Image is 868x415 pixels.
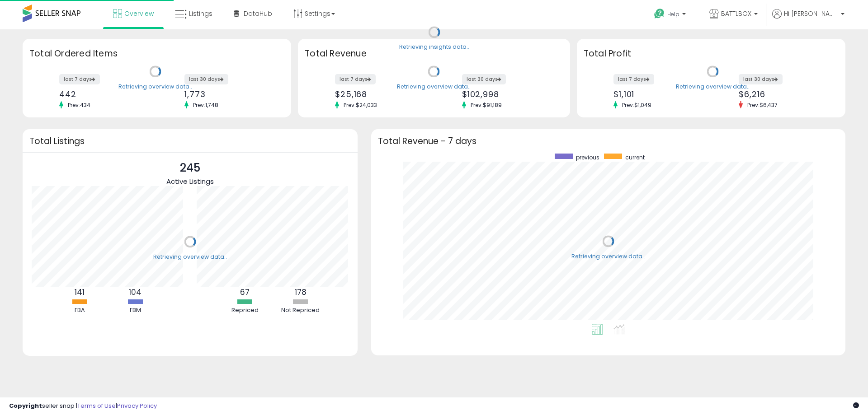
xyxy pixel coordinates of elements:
[784,9,838,18] span: Hi [PERSON_NAME]
[721,9,751,18] span: BATTLBOX
[124,9,154,18] span: Overview
[118,83,192,91] div: Retrieving overview data..
[77,401,116,410] a: Terms of Use
[244,9,272,18] span: DataHub
[676,83,750,91] div: Retrieving overview data..
[9,402,157,410] div: seller snap | |
[667,10,679,18] span: Help
[117,401,157,410] a: Privacy Policy
[654,8,665,19] i: Get Help
[9,401,42,410] strong: Copyright
[772,9,844,29] a: Hi [PERSON_NAME]
[397,83,471,91] div: Retrieving overview data..
[571,252,645,261] div: Retrieving overview data..
[647,1,695,29] a: Help
[189,9,212,18] span: Listings
[153,253,227,261] div: Retrieving overview data..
